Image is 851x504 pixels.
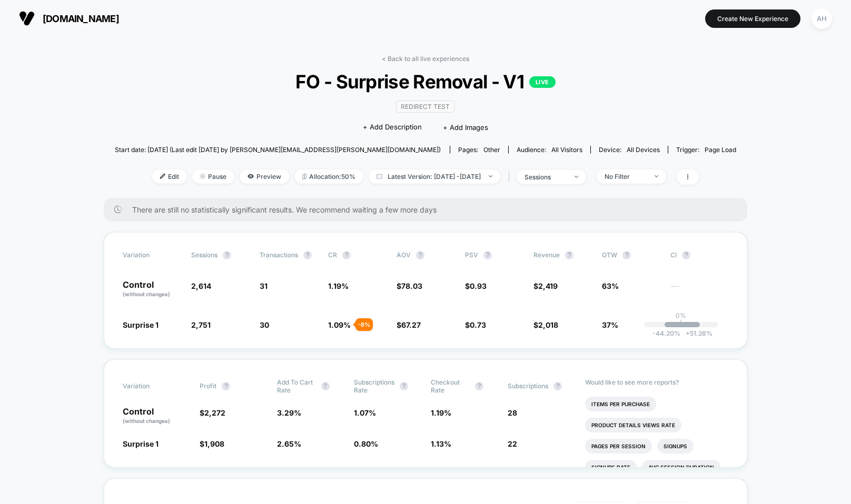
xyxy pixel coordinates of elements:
[465,320,486,329] span: $
[812,8,832,29] div: AH
[622,251,631,259] button: ?
[553,382,562,390] button: ?
[401,320,421,329] span: 67.27
[328,320,351,329] span: 1.09 %
[401,281,422,290] span: 78.03
[146,70,705,93] span: FO - Surprise Removal - V1
[123,407,189,425] p: Control
[585,397,656,411] li: Items Per Purchase
[191,281,211,290] span: 2,614
[431,439,451,448] span: 1.13 %
[397,281,422,290] span: $
[538,281,558,290] span: 2,419
[680,319,682,327] p: |
[627,146,660,154] span: all devices
[328,251,337,259] span: CR
[585,439,652,453] li: Pages Per Session
[470,281,487,290] span: 0.93
[551,146,582,154] span: All Visitors
[321,382,330,390] button: ?
[397,320,421,329] span: $
[204,408,225,417] span: 2,272
[223,251,231,259] button: ?
[294,169,363,184] span: Allocation: 50%
[602,251,660,259] span: OTW
[277,408,301,417] span: 3.29 %
[19,11,35,26] img: Visually logo
[303,251,312,259] button: ?
[328,281,349,290] span: 1.19 %
[123,320,159,329] span: Surprise 1
[16,10,122,27] button: [DOMAIN_NAME]
[585,418,681,432] li: Product Details Views Rate
[369,169,500,184] span: Latest Version: [DATE] - [DATE]
[431,378,470,394] span: Checkout Rate
[160,174,165,179] img: edit
[652,329,680,337] span: -44.20 %
[602,320,618,329] span: 37%
[123,280,181,298] p: Control
[508,439,517,448] span: 22
[152,169,187,184] span: Edit
[517,146,582,154] div: Audience:
[705,146,736,154] span: Page Load
[465,251,478,259] span: PSV
[602,281,619,290] span: 63%
[676,146,736,154] div: Trigger:
[506,169,517,185] span: |
[123,378,181,394] span: Variation
[115,146,441,154] span: Start date: [DATE] (Last edit [DATE] by [PERSON_NAME][EMAIL_ADDRESS][PERSON_NAME][DOMAIN_NAME])
[416,251,424,259] button: ?
[508,408,517,417] span: 28
[657,439,694,453] li: Signups
[354,439,378,448] span: 0.80 %
[400,382,408,390] button: ?
[354,378,394,394] span: Subscriptions Rate
[533,320,558,329] span: $
[465,281,487,290] span: $
[508,382,548,390] span: Subscriptions
[397,251,411,259] span: AOV
[443,123,488,132] span: + Add Images
[538,320,558,329] span: 2,018
[529,76,556,88] p: LIVE
[533,251,560,259] span: Revenue
[686,329,690,337] span: +
[363,122,422,133] span: + Add Description
[489,175,492,177] img: end
[222,382,230,390] button: ?
[132,205,726,214] span: There are still no statistically significant results. We recommend waiting a few more days
[123,291,170,297] span: (without changes)
[342,251,351,259] button: ?
[377,174,382,179] img: calendar
[260,320,269,329] span: 30
[204,439,224,448] span: 1,908
[655,175,658,177] img: end
[192,169,234,184] span: Pause
[670,283,728,298] span: ---
[200,174,205,179] img: end
[705,9,800,28] button: Create New Experience
[200,382,216,390] span: Profit
[123,418,170,424] span: (without changes)
[680,329,713,337] span: 51.26 %
[676,311,686,319] p: 0%
[43,13,119,24] span: [DOMAIN_NAME]
[200,408,225,417] span: $
[260,251,298,259] span: Transactions
[260,281,268,290] span: 31
[200,439,224,448] span: $
[396,100,454,113] span: Redirect Test
[590,146,668,154] span: Device:
[277,378,316,394] span: Add To Cart Rate
[458,146,500,154] div: Pages:
[483,251,492,259] button: ?
[585,378,729,386] p: Would like to see more reports?
[565,251,573,259] button: ?
[123,439,159,448] span: Surprise 1
[533,281,558,290] span: $
[354,408,376,417] span: 1.07 %
[240,169,289,184] span: Preview
[191,320,211,329] span: 2,751
[123,251,181,259] span: Variation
